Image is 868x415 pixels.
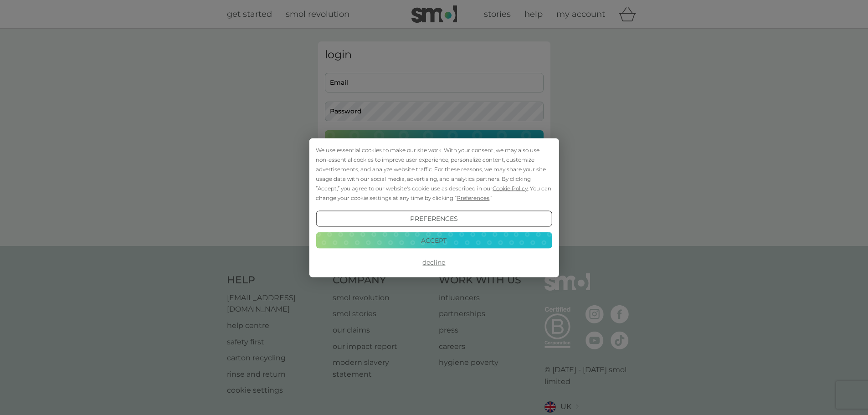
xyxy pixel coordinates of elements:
span: Cookie Policy [493,184,528,191]
div: Cookie Consent Prompt [309,138,559,277]
button: Preferences [316,210,552,227]
span: Preferences [457,194,489,201]
div: We use essential cookies to make our site work. With your consent, we may also use non-essential ... [316,145,552,202]
button: Accept [316,232,552,249]
button: Decline [316,254,552,271]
